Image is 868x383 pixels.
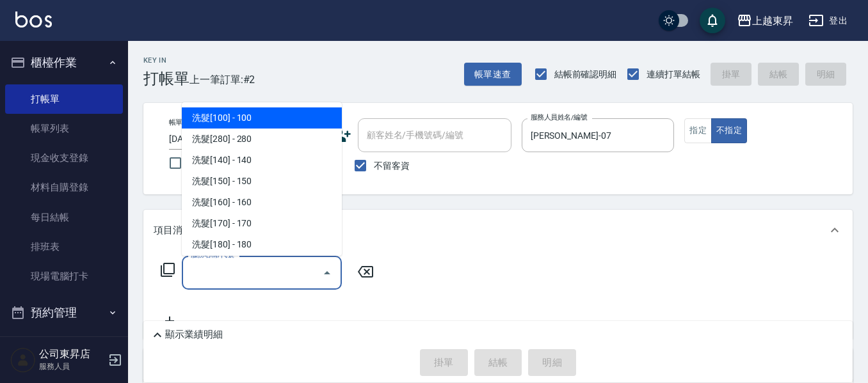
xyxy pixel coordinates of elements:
[317,263,337,283] button: Close
[531,113,587,122] label: 服務人員姓名/編號
[39,361,104,372] p: 服務人員
[15,12,52,27] img: Logo
[700,8,725,33] button: save
[169,118,196,127] label: 帳單日期
[165,328,223,341] p: 顯示業績明細
[5,114,123,143] a: 帳單列表
[169,129,294,150] input: YYYY/MM/DD hh:mm
[554,68,617,81] span: 結帳前確認明細
[154,224,192,237] p: 項目消費
[5,143,123,173] a: 現金收支登錄
[5,203,123,232] a: 每日結帳
[182,192,342,213] span: 洗髮[160] - 160
[5,46,123,79] button: 櫃檯作業
[5,84,123,114] a: 打帳單
[143,56,189,65] h2: Key In
[182,255,342,276] span: 洗髮[190] - 190
[182,234,342,255] span: 洗髮[180] - 180
[182,129,342,150] span: 洗髮[280] - 280
[464,63,522,86] button: 帳單速查
[5,232,123,262] a: 排班表
[39,348,104,361] h5: 公司東昇店
[189,72,255,88] span: 上一筆訂單:#2
[5,329,123,363] button: 報表及分析
[647,68,700,81] span: 連續打單結帳
[182,150,342,171] span: 洗髮[140] - 140
[803,9,853,33] button: 登出
[182,107,342,129] span: 洗髮[100] - 100
[182,171,342,192] span: 洗髮[150] - 150
[5,173,123,202] a: 材料自購登錄
[5,262,123,291] a: 現場電腦打卡
[752,13,793,29] div: 上越東昇
[684,118,712,143] button: 指定
[182,213,342,234] span: 洗髮[170] - 170
[143,70,189,88] h3: 打帳單
[374,159,410,173] span: 不留客資
[143,210,853,251] div: 項目消費
[5,296,123,329] button: 預約管理
[732,8,798,34] button: 上越東昇
[10,347,36,373] img: Person
[711,118,747,143] button: 不指定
